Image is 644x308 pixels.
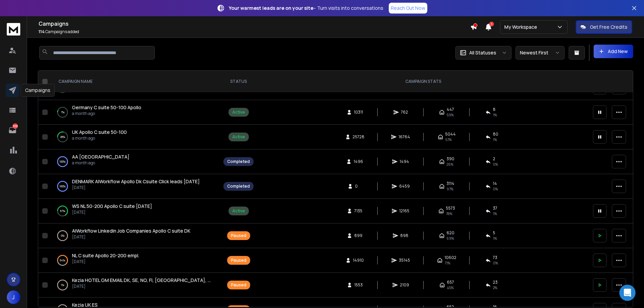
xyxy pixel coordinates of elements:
[72,185,200,190] p: [DATE]
[231,282,246,288] div: Paused
[39,29,45,34] span: 114
[72,277,213,284] a: Kezia HOTEL GM EMAIL DK, SE, NO, FI, [GEOGRAPHIC_DATA], BE, [GEOGRAPHIC_DATA], TH, DE, AU, CH, HU...
[61,282,64,288] p: 1 %
[389,3,427,14] a: Reach Out Now
[39,20,470,28] h1: Campaigns
[61,232,65,239] p: 0 %
[232,134,245,140] div: Active
[72,104,141,111] a: Germany C suite 50-100 Apollo
[354,110,363,115] span: 10311
[50,100,219,125] td: 7%Germany C suite 50-100 Apolloa month ago
[469,49,496,56] p: All Statuses
[72,153,129,160] a: AA [GEOGRAPHIC_DATA]
[445,260,450,266] span: 71 %
[72,252,139,259] span: NL C suite Apollo 20-200 empl.
[493,211,497,216] span: 1 %
[229,5,313,11] strong: Your warmest leads are on your site
[447,236,454,241] span: 69 %
[447,112,454,118] span: 59 %
[594,45,633,58] button: Add New
[258,71,589,93] th: CAMPAIGN STATS
[399,184,410,189] span: 6459
[619,285,636,301] div: Open Intercom Messenger
[72,203,152,210] a: WS NL 50-200 Apollo C suite [DATE]
[61,109,65,116] p: 7 %
[72,203,152,209] span: WS NL 50-200 Apollo C suite [DATE]
[21,84,55,97] div: Campaigns
[72,129,127,135] span: UK Apollo C suite 50-100
[72,104,141,111] span: Germany C suite 50-100 Apollo
[446,211,452,216] span: 78 %
[447,280,454,285] span: 657
[493,132,498,137] span: 80
[13,123,18,129] p: 559
[7,290,20,304] button: J
[72,277,402,283] span: Kezia HOTEL GM EMAIL DK, SE, NO, FI, [GEOGRAPHIC_DATA], BE, [GEOGRAPHIC_DATA], TH, DE, AU, CH, HU...
[399,134,410,140] span: 16764
[590,24,627,30] p: Get Free Credits
[447,285,454,290] span: 45 %
[72,284,213,289] p: [DATE]
[231,258,246,263] div: Paused
[72,111,141,116] p: a month ago
[72,259,139,264] p: [DATE]
[72,252,139,259] a: NL C suite Apollo 20-200 empl.
[39,29,470,34] p: Campaigns added
[59,183,66,190] p: 100 %
[50,149,219,174] td: 100%AA [GEOGRAPHIC_DATA]a month ago
[6,123,19,137] a: 559
[72,234,190,240] p: [DATE]
[504,24,540,30] p: My Workspace
[355,184,362,189] span: 0
[493,137,497,142] span: 1 %
[447,107,454,112] span: 447
[59,158,66,165] p: 100 %
[399,258,410,263] span: 35145
[72,160,129,166] p: a month ago
[232,110,245,115] div: Active
[489,22,494,26] span: 1
[232,208,245,214] div: Active
[353,134,364,140] span: 25728
[400,159,409,164] span: 1494
[576,20,632,34] button: Get Free Credits
[72,129,127,136] a: UK Apollo C suite 50-100
[447,181,454,186] span: 3114
[445,255,456,260] span: 10602
[493,162,498,167] span: 0 %
[354,282,363,288] span: 1553
[493,112,497,118] span: 1 %
[72,210,152,215] p: [DATE]
[72,178,200,185] a: DENMARK AIWorkflow Apollo Dk Csuite Click leads [DATE]
[354,233,362,238] span: 899
[50,174,219,199] td: 100%DENMARK AIWorkflow Apollo Dk Csuite Click leads [DATE][DATE]
[72,302,98,308] span: Kezia UK ES
[60,134,65,140] p: 28 %
[401,110,408,115] span: 762
[447,156,454,162] span: 390
[60,208,65,214] p: 67 %
[219,71,258,93] th: STATUS
[231,233,246,238] div: Paused
[516,46,565,60] button: Newest First
[493,186,498,192] span: 0 %
[229,5,383,11] p: – Turn visits into conversations
[493,230,495,236] span: 5
[354,208,362,214] span: 7135
[72,228,190,234] a: AIWorkflow Linkedin Job Companies Apollo C suite DK
[446,206,455,211] span: 5573
[399,208,409,214] span: 12165
[72,136,127,141] p: a month ago
[72,178,200,185] span: DENMARK AIWorkflow Apollo Dk Csuite Click leads [DATE]
[50,125,219,149] td: 28%UK Apollo C suite 50-100a month ago
[447,162,453,167] span: 26 %
[445,132,456,137] span: 5044
[493,156,495,162] span: 2
[493,107,496,112] span: 8
[493,285,497,290] span: 2 %
[60,257,65,264] p: 64 %
[354,159,363,164] span: 1496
